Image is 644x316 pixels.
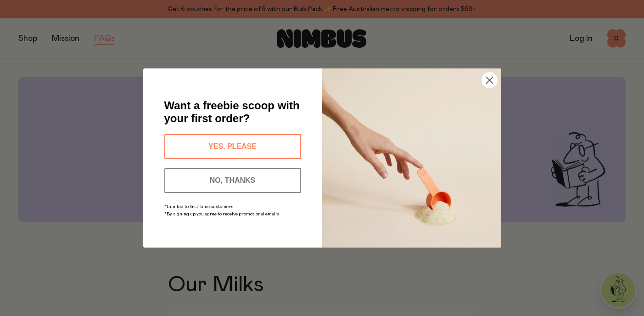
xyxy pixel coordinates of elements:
[164,99,300,124] span: Want a freebie scoop with your first order?
[164,204,233,209] span: *Limited to first-time customers
[164,134,301,159] button: YES, PLEASE
[164,212,279,216] span: *By signing up you agree to receive promotional emails
[482,72,498,88] button: Close dialog
[322,68,501,248] img: c0d45117-8e62-4a02-9742-374a5db49d45.jpeg
[164,168,301,193] button: NO, THANKS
